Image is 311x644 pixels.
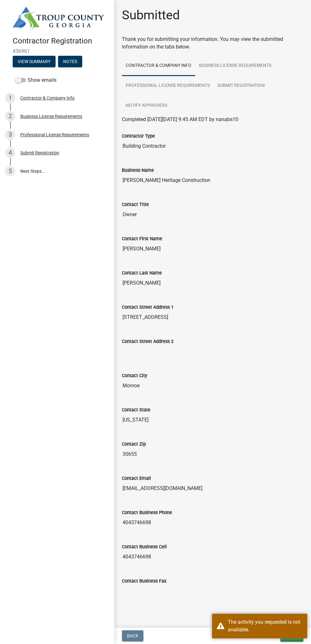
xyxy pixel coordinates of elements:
[13,48,102,54] span: 436961
[122,476,151,481] label: Contact Email
[20,96,75,100] div: Contractor & Company Info
[13,7,104,30] img: Troup County, Georgia
[122,96,171,116] a: Notify Approvers
[15,76,56,84] label: Show emails
[122,305,174,310] label: Contact Street Address 1
[122,271,162,275] label: Contact Last Name
[13,59,56,64] wm-modal-confirm: Summary
[122,203,149,207] label: Contact Title
[5,93,15,103] div: 1
[5,166,15,176] div: 5
[58,59,82,64] wm-modal-confirm: Notes
[13,56,56,67] button: View Summary
[58,56,82,67] button: Notes
[122,442,146,447] label: Contact Zip
[228,618,302,634] div: The activity you requested is not available.
[122,8,180,23] h1: Submitted
[122,630,143,641] button: Back
[122,168,154,173] label: Business Name
[20,151,59,155] div: Submit Registration
[195,56,275,76] a: Business License Requirements
[122,35,303,51] div: Thank you for submitting your information. You may view the submitted information on the tabs below.
[13,36,109,46] h4: Contractor Registration
[122,374,147,378] label: Contact City
[127,633,138,638] span: Back
[122,511,172,515] label: Contact Business Phone
[5,111,15,121] div: 2
[20,132,89,137] div: Professional License Requirements
[122,76,214,96] a: Professional License Requirements
[214,76,268,96] a: Submit Registration
[20,114,82,119] div: Business License Requirements
[5,130,15,140] div: 3
[122,579,166,583] label: Contact Business Fax
[122,339,174,344] label: Contact Street Address 2
[122,408,150,412] label: Contact State
[5,148,15,158] div: 4
[122,56,195,76] a: Contractor & Company Info
[122,237,162,241] label: Contact First Name
[122,134,155,138] label: Contractor Type
[122,545,167,549] label: Contact Business Cell
[122,116,238,122] span: Completed [DATE][DATE] 9:45 AM EDT by nanabs10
